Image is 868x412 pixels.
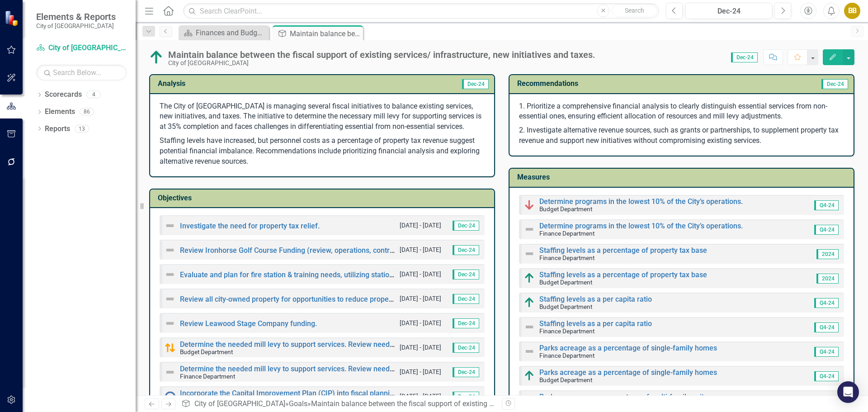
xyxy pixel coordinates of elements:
img: Above Target [524,273,535,284]
img: Not Defined [524,322,535,332]
a: Review all city-owned property for opportunities to reduce property holdings, if appropriate. [180,295,476,303]
a: City of [GEOGRAPHIC_DATA] [36,43,127,53]
div: 13 [75,125,89,133]
a: Determine the needed mill levy to support services. Review needs vs “nice to have” in context of ... [180,340,632,349]
small: Budget Department [539,303,592,310]
button: BB [844,3,860,19]
small: [DATE] - [DATE] [400,343,441,352]
a: Incorporate the Capital Improvement Plan (CIP) into fiscal planning activities to further align b... [180,389,546,398]
span: 2024 [816,274,839,284]
small: [DATE] - [DATE] [400,368,441,376]
p: 2. Investigate alternative revenue sources, such as grants or partnerships, to supplement propert... [519,123,844,146]
a: Staffing levels as a per capita ratio [539,319,652,328]
h3: Analysis [158,80,324,88]
div: Maintain balance between the fiscal support of existing services/ infrastructure, new initiatives... [168,50,595,60]
small: City of [GEOGRAPHIC_DATA] [36,22,116,29]
img: Not Defined [524,346,535,357]
a: Evaluate and plan for fire station & training needs, utilizing station location study, and unders... [180,270,658,279]
img: Not Defined [524,248,535,259]
span: Q4-24 [814,347,839,357]
small: Finance Department [539,254,594,261]
div: Maintain balance between the fiscal support of existing services/ infrastructure, new initiatives... [311,399,646,408]
img: Above Target [149,50,164,65]
span: Q4-24 [814,322,839,332]
img: Caution [165,342,175,353]
img: Not Defined [524,224,535,235]
div: City of [GEOGRAPHIC_DATA] [168,60,595,66]
small: [DATE] - [DATE] [400,294,441,303]
small: [DATE] - [DATE] [400,319,441,327]
span: Dec-24 [462,79,489,89]
button: Search [612,5,657,17]
small: Budget Department [539,279,592,286]
span: Q4-24 [814,225,839,235]
span: Q4-24 [814,200,839,210]
div: 4 [86,91,101,99]
a: Parks acreage as a percentage of single-family homes [539,368,717,377]
a: Staffing levels as a percentage of property tax base [539,270,707,279]
small: [DATE] - [DATE] [400,221,441,230]
a: Review Leawood Stage Company funding. [180,319,317,328]
div: Open Intercom Messenger [837,381,859,403]
span: Dec-24 [453,221,479,231]
img: Below Plan [524,395,535,406]
img: Above Target [524,370,535,381]
a: Reports [45,124,70,134]
small: Finance Department [539,352,594,359]
img: Not Defined [165,269,175,280]
span: Dec-24 [453,392,479,402]
a: Goals [289,399,307,408]
p: 1. Prioritize a comprehensive financial analysis to clearly distinguish essential services from n... [519,101,844,124]
img: Below Plan [524,199,535,210]
small: Budget Department [180,348,233,355]
input: Search ClearPoint... [183,3,659,19]
a: Elements [45,107,75,117]
img: Above Target [524,297,535,308]
img: Not Defined [165,294,175,304]
h3: Recommendations [517,80,746,88]
a: Investigate the need for property tax relief. [180,222,320,230]
img: Not Defined [165,318,175,329]
small: Finance Department [539,327,594,335]
span: Dec-24 [453,270,479,279]
small: [DATE] - [DATE] [400,246,441,254]
a: Staffing levels as a percentage of property tax base [539,246,707,255]
h3: Measures [517,173,849,181]
p: The City of [GEOGRAPHIC_DATA] is managing several fiscal initiatives to balance existing services... [160,101,485,134]
span: Dec-24 [453,318,479,328]
a: Determine the needed mill levy to support services. Review needs vs “nice to have” in context of ... [180,365,632,373]
a: Scorecards [45,90,82,100]
span: Q4-24 [814,298,839,308]
span: Dec-24 [453,343,479,353]
span: Q4-24 [814,371,839,381]
span: Dec-24 [453,245,479,255]
span: Dec-24 [453,367,479,377]
a: Determine programs in the lowest 10% of the City’s operations. [539,197,743,206]
button: Dec-24 [685,3,772,19]
small: Finance Department [180,373,235,380]
p: Staffing levels have increased, but personnel costs as a percentage of property tax revenue sugge... [160,134,485,167]
div: Finances and Budgeting Council Report [196,27,267,38]
input: Search Below... [36,65,127,81]
small: Budget Department [539,376,592,384]
div: 86 [80,108,94,116]
a: Parks acreage as a percentage of single-family homes [539,344,717,352]
small: [DATE] - [DATE] [400,270,441,279]
small: [DATE] - [DATE] [400,392,441,401]
span: Dec-24 [731,52,758,62]
div: Maintain balance between the fiscal support of existing services/ infrastructure, new initiatives... [290,28,361,39]
a: Review Ironhorse Golf Course Funding (review, operations, contract, finances, personnel, capital ... [180,246,527,255]
span: Elements & Reports [36,11,116,22]
img: Not Defined [165,367,175,378]
div: Dec-24 [689,6,769,17]
div: » » [181,399,495,409]
a: Determine programs in the lowest 10% of the City’s operations. [539,222,743,230]
span: Dec-24 [453,294,479,304]
h3: Objectives [158,194,490,202]
small: Budget Department [539,205,592,213]
a: City of [GEOGRAPHIC_DATA] [194,399,285,408]
a: Staffing levels as a per capita ratio [539,295,652,303]
small: Finance Department [539,230,594,237]
span: Search [625,7,644,14]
